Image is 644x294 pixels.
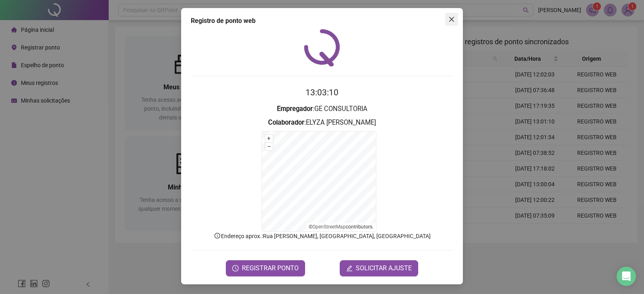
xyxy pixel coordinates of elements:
[214,232,221,239] span: info-circle
[346,265,353,271] span: edit
[265,135,273,142] button: +
[448,16,455,23] span: close
[309,224,374,230] li: © contributors.
[191,104,453,114] h3: : GE CONSULTORIA
[191,16,453,26] div: Registro de ponto web
[226,260,305,276] button: REGISTRAR PONTO
[340,260,418,276] button: editSOLICITAR AJUSTE
[312,224,346,230] a: OpenStreetMap
[304,29,340,66] img: QRPoint
[191,117,453,128] h3: : ELYZA [PERSON_NAME]
[277,105,313,113] strong: Empregador
[232,265,239,271] span: clock-circle
[356,263,412,273] span: SOLICITAR AJUSTE
[268,119,304,126] strong: Colaborador
[445,13,458,26] button: Close
[265,143,273,150] button: –
[617,267,636,286] div: Open Intercom Messenger
[242,263,299,273] span: REGISTRAR PONTO
[191,232,453,241] p: Endereço aprox. : Rua [PERSON_NAME], [GEOGRAPHIC_DATA], [GEOGRAPHIC_DATA]
[305,88,339,97] time: 13:03:10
